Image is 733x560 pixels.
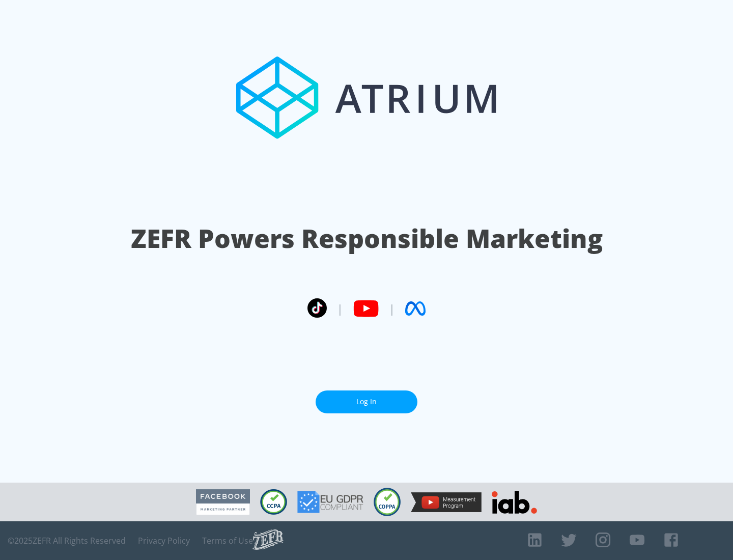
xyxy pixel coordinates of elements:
span: © 2025 ZEFR All Rights Reserved [8,536,126,546]
span: | [337,301,343,316]
h1: ZEFR Powers Responsible Marketing [131,221,603,256]
a: Privacy Policy [138,536,190,546]
img: IAB [492,491,537,514]
span: | [389,301,395,316]
img: CCPA Compliant [260,489,287,515]
img: GDPR Compliant [297,491,363,513]
img: YouTube Measurement Program [411,492,482,512]
a: Terms of Use [202,536,253,546]
img: Facebook Marketing Partner [196,489,250,515]
img: COPPA Compliant [374,488,401,516]
a: Log In [316,390,417,413]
